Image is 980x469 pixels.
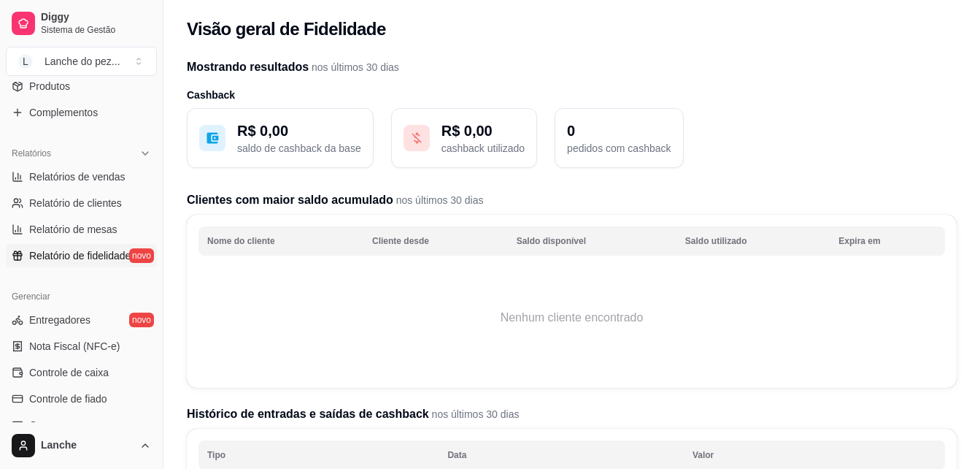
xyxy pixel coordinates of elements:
a: Cupons [6,413,157,437]
span: Sistema de Gestão [41,24,151,36]
th: Saldo utilizado [676,226,830,256]
span: Relatórios de vendas [29,169,126,184]
th: Saldo disponível [508,226,676,256]
div: Lanche do pez ... [45,54,120,69]
h3: Cashback [187,88,957,102]
a: Nota Fiscal (NFC-e) [6,335,157,358]
a: Complementos [6,101,157,124]
p: pedidos com cashback [567,141,671,156]
p: R$ 0,00 [237,121,361,141]
a: DiggySistema de Gestão [6,6,157,41]
h2: Visão geral de Fidelidade [187,18,386,41]
span: Nota Fiscal (NFC-e) [29,339,120,354]
th: Expira em [830,226,945,256]
span: Complementos [29,105,98,120]
a: Controle de fiado [6,387,157,411]
span: Cupons [29,418,64,432]
h2: Histórico de entradas e saídas de cashback [187,405,957,423]
a: Produtos [6,75,157,98]
td: Nenhum cliente encontrado [198,259,945,376]
span: Entregadores [29,313,90,327]
span: nos últimos 30 dias [309,61,399,73]
button: Lanche [6,428,157,463]
button: Select a team [6,47,157,76]
span: nos últimos 30 dias [429,408,520,420]
h2: Clientes com maior saldo acumulado [187,191,957,209]
a: Relatório de fidelidadenovo [6,244,157,267]
button: R$ 0,00cashback utilizado [391,108,537,168]
span: Produtos [29,79,70,94]
a: Controle de caixa [6,361,157,384]
p: 0 [567,121,671,141]
span: Diggy [41,11,151,24]
a: Relatório de clientes [6,191,157,215]
a: Relatório de mesas [6,218,157,241]
th: Nome do cliente [198,226,363,256]
span: Relatório de mesas [29,222,117,237]
h2: Mostrando resultados [187,58,957,76]
span: Relatório de clientes [29,196,122,210]
th: Cliente desde [363,226,508,256]
span: Controle de fiado [29,392,107,406]
span: nos últimos 30 dias [393,194,484,206]
a: Entregadoresnovo [6,308,157,332]
span: Relatórios [12,148,51,159]
p: cashback utilizado [441,141,525,156]
p: saldo de cashback da base [237,141,361,156]
p: R$ 0,00 [441,121,525,141]
div: Gerenciar [6,285,157,308]
span: Controle de caixa [29,365,109,380]
span: Lanche [41,439,134,452]
span: Relatório de fidelidade [29,248,131,263]
span: L [18,54,33,69]
a: Relatórios de vendas [6,165,157,188]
